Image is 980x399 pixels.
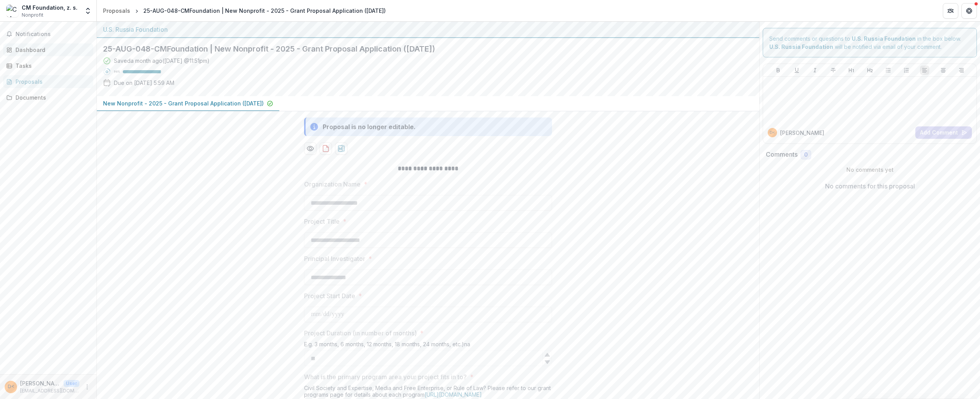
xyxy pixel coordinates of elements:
[3,59,93,72] a: Tasks
[810,66,820,75] button: Italicize
[304,180,361,189] p: Organization Name
[20,379,60,387] p: [PERSON_NAME] <[EMAIL_ADDRESS][DOMAIN_NAME]>
[15,62,87,70] div: Tasks
[100,5,389,16] nav: breadcrumb
[103,99,264,107] p: New Nonprofit - 2025 - Grant Proposal Application ([DATE])
[83,382,92,392] button: More
[15,46,87,54] div: Dashboard
[100,5,133,16] a: Proposals
[22,3,77,12] div: CM Foundation, z. s.
[15,93,87,102] div: Documents
[961,3,977,19] button: Get Help
[915,126,972,139] button: Add Comment
[3,43,93,56] a: Dashboard
[763,28,977,57] div: Send comments or questions to in the box below. will be notified via email of your comment.
[83,3,93,19] button: Open entity switcher
[766,151,798,158] h2: Comments
[920,66,929,75] button: Align Left
[304,254,365,263] p: Principal Investigator
[304,142,316,155] button: Preview 80d84007-5bd8-4ff3-8516-798f454227e0-0.pdf
[8,384,14,389] div: Dmitrii Taralov <grants@chronicles.media>
[865,66,875,75] button: Heading 2
[304,217,340,226] p: Project Title
[943,3,958,19] button: Partners
[304,372,467,382] p: What is the primary program area your project fits in to?
[22,12,43,19] span: Nonprofit
[114,69,120,74] p: 98 %
[15,78,87,86] div: Proposals
[64,380,79,387] p: User
[3,75,93,88] a: Proposals
[780,129,824,137] p: [PERSON_NAME]
[770,131,775,135] div: Dmitrii Taralov <grants@chronicles.media>
[15,31,90,38] span: Notifications
[902,66,911,75] button: Ordered List
[304,341,552,351] div: E.g. 3 months, 6 months, 12 months, 18 months, 24 months, etc.)na
[769,43,833,50] strong: U.S. Russia Foundation
[425,391,482,398] a: [URL][DOMAIN_NAME]
[847,66,856,75] button: Heading 1
[884,66,893,75] button: Bullet List
[825,181,915,191] p: No comments for this proposal
[3,91,93,104] a: Documents
[323,122,416,131] div: Proposal is no longer editable.
[143,7,386,15] div: 25-AUG-048-CMFoundation | New Nonprofit - 2025 - Grant Proposal Application ([DATE])
[939,66,948,75] button: Align Center
[103,44,741,54] h2: 25-AUG-048-CMFoundation | New Nonprofit - 2025 - Grant Proposal Application ([DATE])
[103,25,753,34] div: U.S. Russia Foundation
[766,166,974,174] p: No comments yet
[320,142,332,155] button: download-proposal
[304,328,417,338] p: Project Duration (in number of months)
[852,35,916,42] strong: U.S. Russia Foundation
[20,387,79,394] p: [EMAIL_ADDRESS][DOMAIN_NAME]
[792,66,801,75] button: Underline
[114,57,210,65] div: Saved a month ago ( [DATE] @ 11:51pm )
[829,66,838,75] button: Strike
[6,5,19,17] img: CM Foundation, z. s.
[335,142,347,155] button: download-proposal
[774,66,783,75] button: Bold
[804,152,808,158] span: 0
[114,79,174,87] p: Due on [DATE] 5:59 AM
[103,7,130,15] div: Proposals
[3,28,93,40] button: Notifications
[957,66,966,75] button: Align Right
[304,291,355,301] p: Project Start Date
